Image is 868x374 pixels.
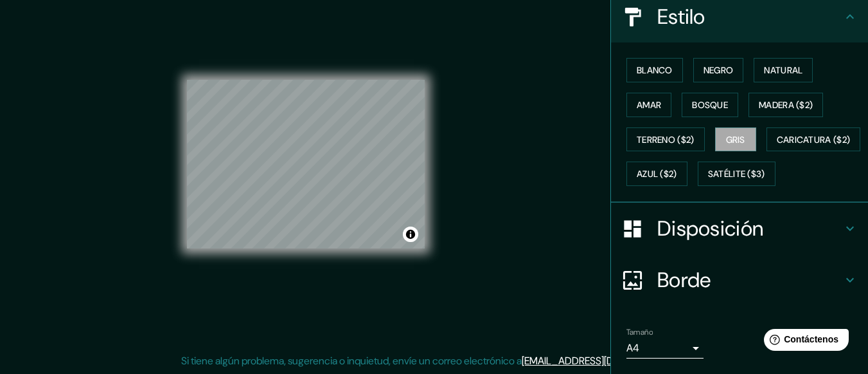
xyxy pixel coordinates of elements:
[626,162,687,186] button: Azul ($2)
[766,127,861,152] button: Caricatura ($2)
[611,254,868,306] div: Borde
[626,338,704,359] div: A4
[626,327,653,337] font: Tamaño
[626,127,705,152] button: Terreno ($2)
[626,58,683,82] button: Blanco
[637,169,677,180] font: Azul ($2)
[657,266,711,294] font: Borde
[764,64,802,76] font: Natural
[754,58,813,82] button: Natural
[611,203,868,254] div: Disposición
[657,215,763,242] font: Disposición
[704,64,734,76] font: Negro
[726,134,745,145] font: Gris
[708,169,765,180] font: Satélite ($3)
[637,99,661,111] font: Amar
[698,162,775,186] button: Satélite ($3)
[626,341,639,355] font: A4
[715,127,756,152] button: Gris
[692,99,728,111] font: Bosque
[759,99,813,111] font: Madera ($2)
[682,93,738,117] button: Bosque
[657,3,705,30] font: Estilo
[754,324,854,360] iframe: Lanzador de widgets de ayuda
[522,354,680,368] a: [EMAIL_ADDRESS][DOMAIN_NAME]
[626,93,671,117] button: Amar
[403,227,418,242] button: Activar o desactivar atribución
[637,134,695,145] font: Terreno ($2)
[637,64,673,76] font: Blanco
[181,354,522,368] font: Si tiene algún problema, sugerencia o inquietud, envíe un correo electrónico a
[187,80,425,248] canvas: Mapa
[693,58,744,82] button: Negro
[777,134,851,145] font: Caricatura ($2)
[748,93,823,117] button: Madera ($2)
